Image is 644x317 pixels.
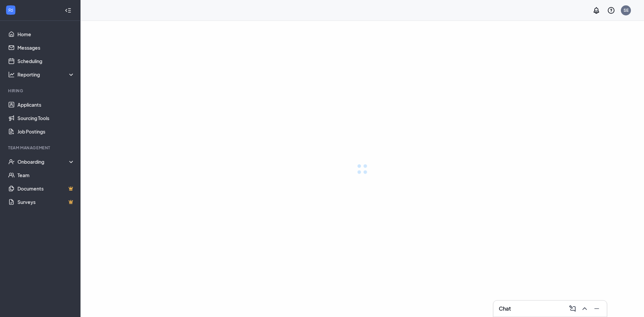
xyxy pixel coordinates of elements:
[579,303,589,314] button: ChevronUp
[17,111,75,125] a: Sourcing Tools
[8,88,73,94] div: Hiring
[8,158,15,165] svg: UserCheck
[581,305,589,313] svg: ChevronUp
[567,303,577,314] button: ComposeMessage
[592,6,600,14] svg: Notifications
[499,305,511,312] h3: Chat
[8,71,15,78] svg: Analysis
[17,28,75,41] a: Home
[607,6,615,14] svg: QuestionInfo
[17,98,75,111] a: Applicants
[17,168,75,182] a: Team
[17,71,75,78] div: Reporting
[17,158,75,165] div: Onboarding
[7,7,14,13] svg: WorkstreamLogo
[17,41,75,54] a: Messages
[8,145,73,151] div: Team Management
[624,7,629,13] div: SE
[593,305,601,313] svg: Minimize
[17,195,75,209] a: SurveysCrown
[17,125,75,138] a: Job Postings
[17,54,75,68] a: Scheduling
[591,303,601,314] button: Minimize
[17,182,75,195] a: DocumentsCrown
[569,305,577,313] svg: ComposeMessage
[65,7,71,14] svg: Collapse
